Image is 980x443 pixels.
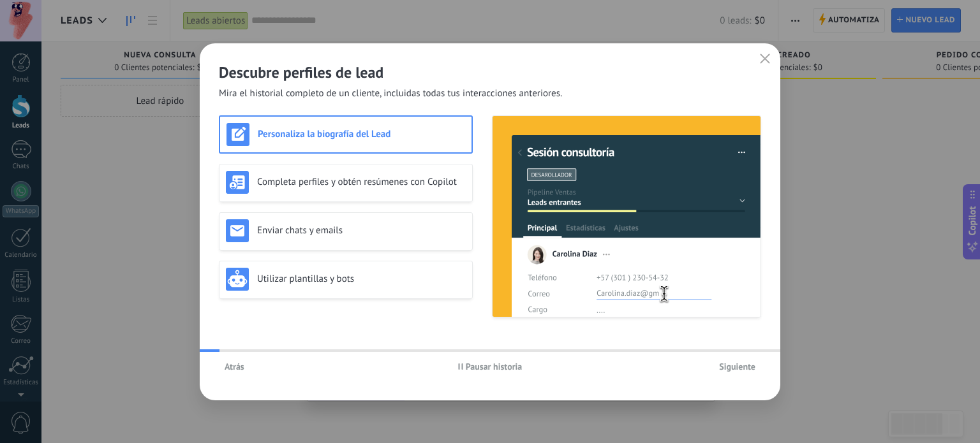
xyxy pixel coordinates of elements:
button: Siguiente [713,357,761,376]
h3: Personaliza la biografía del Lead [258,128,465,140]
h3: Enviar chats y emails [257,224,466,236]
button: Pausar historia [452,357,528,376]
span: Siguiente [719,362,755,371]
span: Atrás [225,362,244,371]
span: Pausar historia [466,362,523,371]
h3: Utilizar plantillas y bots [257,273,466,285]
span: Mira el historial completo de un cliente, incluidas todas tus interacciones anteriores. [219,87,562,100]
button: Atrás [219,357,250,376]
h3: Completa perfiles y obtén resúmenes con Copilot [257,176,466,188]
h2: Descubre perfiles de lead [219,62,761,82]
